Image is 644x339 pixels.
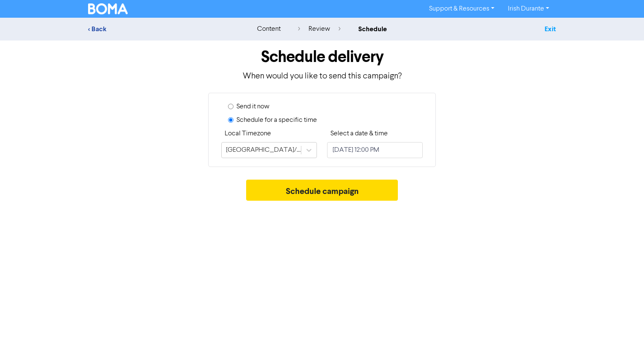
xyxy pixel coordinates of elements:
button: Schedule campaign [246,180,398,201]
input: Click to select a date [327,142,423,158]
a: Support & Resources [422,2,501,16]
h1: Schedule delivery [88,47,556,67]
div: < Back [88,24,236,34]
a: Irish Durante [501,2,556,16]
a: Exit [545,25,556,33]
div: [GEOGRAPHIC_DATA]/[GEOGRAPHIC_DATA] [226,145,302,155]
div: schedule [358,24,387,34]
label: Local Timezone [225,129,271,139]
img: BOMA Logo [88,3,128,14]
div: review [298,24,341,34]
label: Schedule for a specific time [236,115,317,125]
p: When would you like to send this campaign? [88,70,556,83]
label: Select a date & time [330,129,388,139]
div: content [257,24,281,34]
label: Send it now [236,102,269,112]
iframe: Chat Widget [539,248,644,339]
